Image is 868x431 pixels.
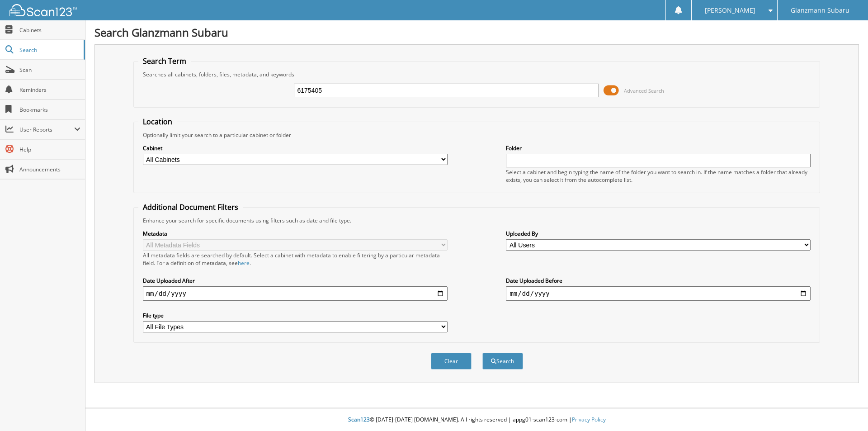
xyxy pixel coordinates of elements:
[238,259,250,267] a: here
[143,230,448,237] label: Metadata
[19,166,80,173] span: Announcements
[138,217,816,224] div: Enhance your search for specific documents using filters such as date and file type.
[143,277,448,284] label: Date Uploaded After
[624,87,664,94] span: Advanced Search
[506,168,811,184] div: Select a cabinet and begin typing the name of the folder you want to search in. If the name match...
[138,131,816,139] div: Optionally limit your search to a particular cabinet or folder
[9,4,77,16] img: scan123-logo-white.svg
[19,146,80,153] span: Help
[143,312,448,319] label: File type
[705,8,755,13] span: [PERSON_NAME]
[791,8,849,13] span: Glanzmann Subaru
[138,117,177,127] legend: Location
[506,144,811,152] label: Folder
[506,277,811,284] label: Date Uploaded Before
[138,56,191,66] legend: Search Term
[19,106,80,114] span: Bookmarks
[138,202,243,212] legend: Additional Document Filters
[143,251,448,267] div: All metadata fields are searched by default. Select a cabinet with metadata to enable filtering b...
[19,66,80,74] span: Scan
[431,353,472,369] button: Clear
[143,144,448,152] label: Cabinet
[506,230,811,237] label: Uploaded By
[94,25,859,40] h1: Search Glanzmann Subaru
[19,26,80,34] span: Cabinets
[482,353,523,369] button: Search
[19,126,74,133] span: User Reports
[138,71,816,78] div: Searches all cabinets, folders, files, metadata, and keywords
[19,86,80,94] span: Reminders
[823,388,868,431] iframe: Chat Widget
[19,46,79,54] span: Search
[506,286,811,301] input: end
[85,409,868,431] div: © [DATE]-[DATE] [DOMAIN_NAME]. All rights reserved | appg01-scan123-com |
[348,416,370,423] span: Scan123
[572,416,606,423] a: Privacy Policy
[143,286,448,301] input: start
